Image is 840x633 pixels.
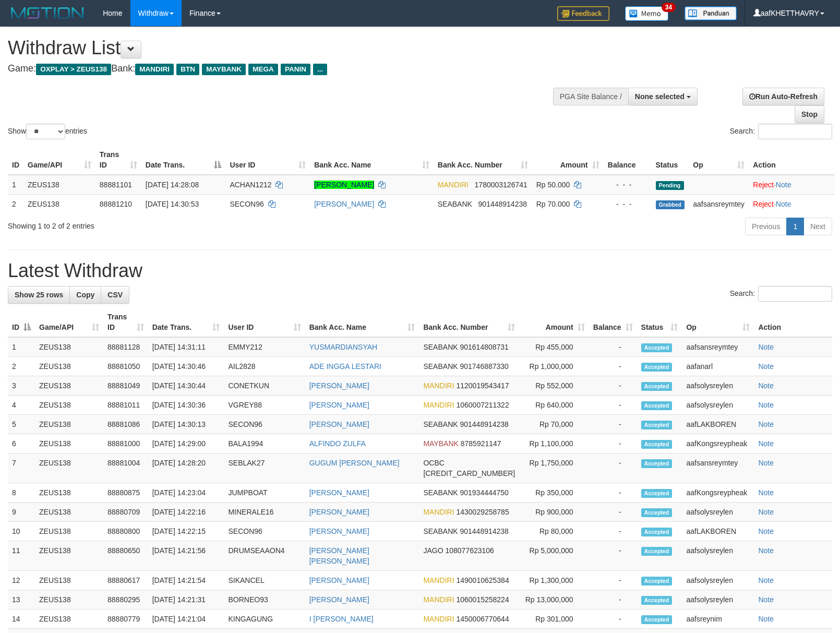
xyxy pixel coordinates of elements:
th: Game/API: activate to sort column ascending [23,145,95,175]
th: Balance: activate to sort column ascending [589,307,637,337]
td: aafKongsreypheak [682,483,754,503]
a: Note [758,459,774,467]
label: Search: [730,286,832,302]
td: ZEUS138 [35,396,103,415]
a: GUGUM [PERSON_NAME] [309,459,400,467]
td: [DATE] 14:28:20 [148,453,224,483]
span: ... [313,64,327,75]
td: - [589,396,637,415]
td: EMMY212 [224,337,305,357]
a: Show 25 rows [8,286,70,304]
th: Bank Acc. Name: activate to sort column ascending [305,307,419,337]
td: Rp 350,000 [519,483,589,503]
select: Showentries [26,124,65,139]
td: ZEUS138 [35,434,103,453]
span: Accepted [641,459,673,468]
span: SEABANK [423,343,458,351]
td: ZEUS138 [35,590,103,610]
td: ZEUS138 [23,175,95,195]
span: Grabbed [656,200,685,209]
td: CONETKUN [224,376,305,396]
a: Note [776,200,791,208]
a: Note [758,595,774,604]
th: Status: activate to sort column ascending [637,307,682,337]
span: ACHAN1212 [230,181,271,189]
a: Note [758,381,774,390]
td: 7 [8,453,35,483]
span: CSV [107,291,123,299]
a: Previous [745,218,787,235]
td: - [589,483,637,503]
td: Rp 70,000 [519,415,589,434]
td: Rp 455,000 [519,337,589,357]
td: - [589,590,637,610]
td: Rp 1,000,000 [519,357,589,376]
span: MANDIRI [423,381,454,390]
span: SEABANK [438,200,472,208]
a: CSV [101,286,129,304]
td: ZEUS138 [35,522,103,541]
td: Rp 1,750,000 [519,453,589,483]
td: KINGAGUNG [224,610,305,629]
span: Copy 901448914238 to clipboard [478,200,527,208]
a: I [PERSON_NAME] [309,615,374,623]
td: 88881049 [103,376,148,396]
td: 13 [8,590,35,610]
span: Pending [656,181,684,190]
td: - [589,376,637,396]
a: Copy [69,286,101,304]
th: Game/API: activate to sort column ascending [35,307,103,337]
span: MANDIRI [423,615,454,623]
div: PGA Site Balance / [553,88,628,105]
span: MANDIRI [423,576,454,584]
span: Copy 901448914238 to clipboard [460,527,508,535]
td: - [589,610,637,629]
span: Accepted [641,440,673,449]
td: aafsansreymtey [682,453,754,483]
td: ZEUS138 [35,453,103,483]
th: Bank Acc. Number: activate to sort column ascending [419,307,519,337]
td: [DATE] 14:21:31 [148,590,224,610]
th: Action [749,145,835,175]
a: ADE INGGA LESTARI [309,362,381,371]
td: 88881011 [103,396,148,415]
span: SEABANK [423,362,458,371]
td: ZEUS138 [35,571,103,590]
div: Showing 1 to 2 of 2 entries [8,217,342,231]
td: - [589,357,637,376]
td: aafsolysreylen [682,590,754,610]
td: ZEUS138 [35,610,103,629]
td: · [749,175,835,195]
span: BTN [176,64,199,75]
img: MOTION_logo.png [8,5,87,21]
a: [PERSON_NAME] [314,181,374,189]
td: 88880779 [103,610,148,629]
td: DRUMSEAAON4 [224,541,305,571]
td: [DATE] 14:22:15 [148,522,224,541]
a: Note [758,439,774,448]
td: ZEUS138 [23,194,95,213]
span: Accepted [641,577,673,586]
span: Copy 1780003126741 to clipboard [475,181,527,189]
a: [PERSON_NAME] [309,576,369,584]
span: Accepted [641,489,673,498]
td: Rp 80,000 [519,522,589,541]
span: Accepted [641,343,673,352]
span: 88881101 [100,181,132,189]
td: 6 [8,434,35,453]
span: Accepted [641,547,673,556]
label: Show entries [8,124,87,139]
span: Rp 70.000 [536,200,570,208]
input: Search: [758,286,832,302]
img: Feedback.jpg [557,6,609,21]
td: 4 [8,396,35,415]
th: Balance [604,145,652,175]
span: Copy 901934444750 to clipboard [460,488,508,497]
td: - [589,522,637,541]
td: aafsolysreylen [682,571,754,590]
span: Copy 1060007211322 to clipboard [456,401,509,409]
td: SEBLAK27 [224,453,305,483]
span: Copy 1450006770644 to clipboard [456,615,509,623]
th: User ID: activate to sort column ascending [225,145,310,175]
a: Note [776,181,791,189]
